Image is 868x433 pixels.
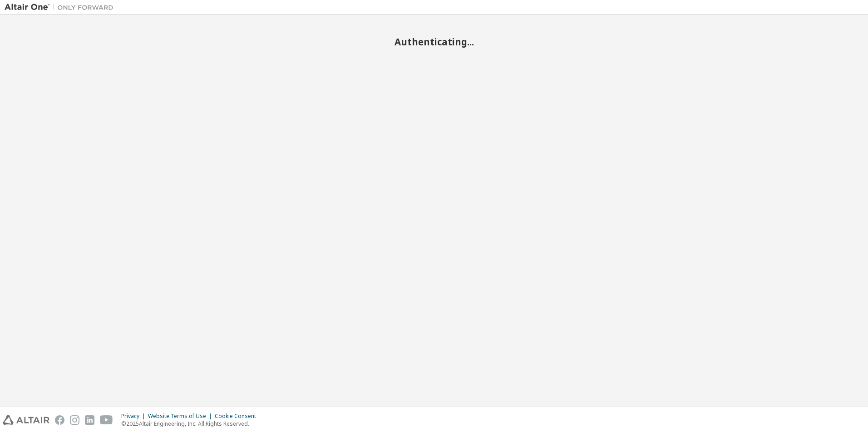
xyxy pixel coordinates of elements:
[215,413,261,420] div: Cookie Consent
[121,420,261,428] p: © 2025 Altair Engineering, Inc. All Rights Reserved.
[121,413,148,420] div: Privacy
[55,415,64,425] img: facebook.svg
[5,3,118,12] img: Altair One
[100,415,113,425] img: youtube.svg
[3,415,49,425] img: altair_logo.svg
[5,36,863,48] h2: Authenticating...
[148,413,215,420] div: Website Terms of Use
[85,415,94,425] img: linkedin.svg
[70,415,79,425] img: instagram.svg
